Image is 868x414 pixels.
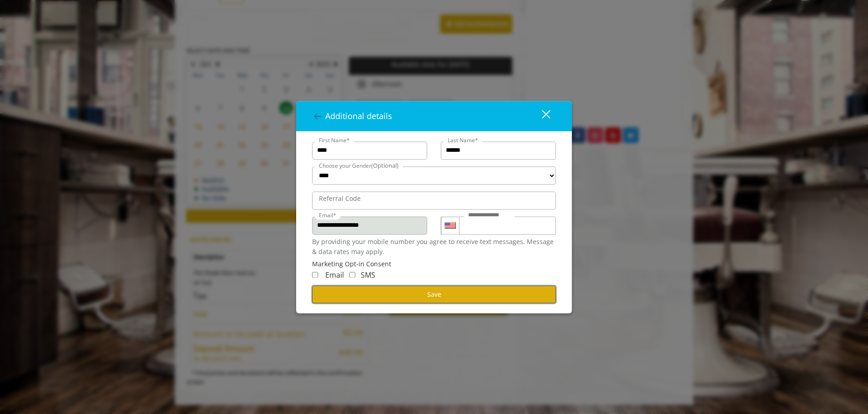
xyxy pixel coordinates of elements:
[312,272,318,278] input: Receive Marketing Email
[312,166,556,185] select: Choose your Gender
[312,286,556,304] button: Save
[525,107,556,125] button: close dialog
[441,216,459,234] div: Country
[427,290,441,299] span: Save
[325,270,344,280] span: Email
[312,259,556,269] div: Marketing Opt-in Consent
[349,272,355,278] input: Receive Marketing SMS
[441,141,556,160] input: Lastname
[312,237,556,257] div: By providing your mobile number you agree to receive text messages. Message & data rates may apply.
[325,110,392,121] span: Additional details
[314,161,403,170] label: Choose your Gender
[312,216,427,234] input: Email
[314,211,341,219] label: Email*
[371,161,399,170] span: (Optional)
[531,109,550,123] div: close dialog
[312,141,427,160] input: FirstName
[361,270,375,280] span: SMS
[443,136,483,145] label: Last Name*
[312,191,556,209] input: ReferralCode
[314,136,354,145] label: First Name*
[314,194,365,204] label: Referral Code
